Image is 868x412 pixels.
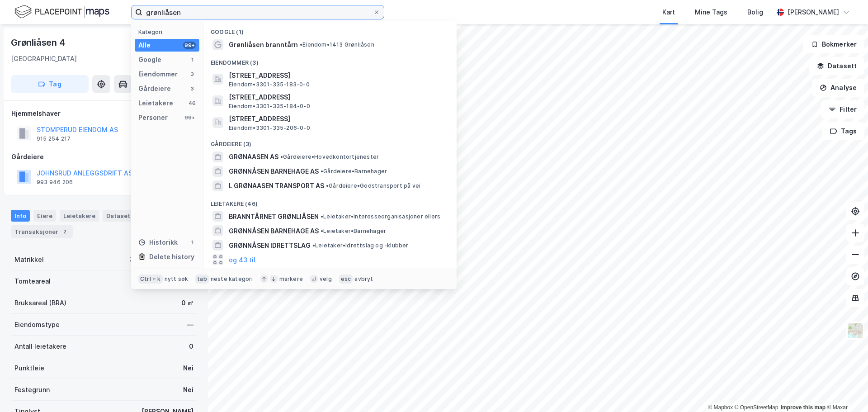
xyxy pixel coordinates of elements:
[165,275,189,283] div: nytt søk
[211,275,253,283] div: neste kategori
[189,99,196,107] div: 46
[14,319,60,330] div: Eiendomstype
[37,179,73,186] div: 993 946 206
[695,7,727,18] div: Mine Tags
[229,114,446,124] span: [STREET_ADDRESS]
[33,210,56,222] div: Eiere
[11,75,89,93] button: Tag
[183,363,193,374] div: Nei
[138,112,168,123] div: Personer
[339,275,353,284] div: esc
[312,242,315,249] span: •
[138,40,151,51] div: Alle
[229,70,446,81] span: [STREET_ADDRESS]
[321,168,323,175] span: •
[203,21,457,38] div: Google (1)
[320,275,332,283] div: velg
[326,182,329,189] span: •
[229,180,324,191] span: L GRØNAASEN TRANSPORT AS
[11,35,67,50] div: Grønliåsen 4
[312,242,409,249] span: Leietaker • Idrettslag og -klubber
[203,133,457,150] div: Gårdeiere (3)
[203,193,457,209] div: Leietakere (46)
[149,251,194,262] div: Delete history
[138,98,173,109] div: Leietakere
[662,7,675,18] div: Kart
[11,53,77,64] div: [GEOGRAPHIC_DATA]
[189,85,196,92] div: 3
[14,363,44,374] div: Punktleie
[138,275,163,284] div: Ctrl + k
[229,226,319,237] span: GRØNNÅSEN BARNEHAGE AS
[321,227,386,235] span: Leietaker • Barnehager
[37,135,71,142] div: 915 254 217
[103,210,137,222] div: Datasett
[300,41,302,48] span: •
[138,28,199,35] div: Kategori
[823,369,868,412] div: Kontrollprogram for chat
[300,41,374,48] span: Eiendom • 1413 Grønliåsen
[11,152,197,162] div: Gårdeiere
[14,276,51,287] div: Tomteareal
[708,404,733,411] a: Mapbox
[181,298,193,308] div: 0 ㎡
[138,237,178,248] div: Historikk
[781,404,826,411] a: Improve this map
[847,322,864,339] img: Z
[354,275,373,283] div: avbryt
[14,298,66,308] div: Bruksareal (BRA)
[280,153,379,161] span: Gårdeiere • Hovedkontortjenester
[130,254,193,265] div: 3301-335-183-0-0
[11,210,30,222] div: Info
[229,124,310,132] span: Eiendom • 3301-335-206-0-0
[138,83,171,94] div: Gårdeiere
[138,54,161,65] div: Google
[183,114,196,121] div: 99+
[280,153,283,160] span: •
[279,275,303,283] div: markere
[321,213,323,220] span: •
[321,168,387,175] span: Gårdeiere • Barnehager
[183,384,193,395] div: Nei
[11,108,197,119] div: Hjemmelshaver
[189,56,196,63] div: 1
[809,57,864,75] button: Datasett
[747,7,763,18] div: Bolig
[822,122,864,140] button: Tags
[189,71,196,78] div: 3
[229,81,310,88] span: Eiendom • 3301-335-183-0-0
[229,103,310,110] span: Eiendom • 3301-335-184-0-0
[11,225,73,238] div: Transaksjoner
[735,404,778,411] a: OpenStreetMap
[229,240,311,251] span: GRØNNÅSEN IDRETTSLAG
[187,319,193,330] div: —
[195,275,209,284] div: tab
[229,39,298,50] span: Grønliåsen branntårn
[821,100,864,118] button: Filter
[138,69,178,80] div: Eiendommer
[229,254,255,265] button: og 43 til
[788,7,839,18] div: [PERSON_NAME]
[321,227,323,234] span: •
[203,52,457,68] div: Eiendommer (3)
[142,5,373,19] input: Søk på adresse, matrikkel, gårdeiere, leietakere eller personer
[60,227,69,236] div: 2
[321,213,440,220] span: Leietaker • Interesseorganisasjoner ellers
[60,210,99,222] div: Leietakere
[229,152,278,162] span: GRØNAASEN AS
[14,384,50,395] div: Festegrunn
[812,79,864,97] button: Analyse
[229,166,319,177] span: GRØNNÅSEN BARNEHAGE AS
[14,4,109,20] img: logo.f888ab2527a4732fd821a326f86c7f29.svg
[189,341,193,352] div: 0
[183,42,196,49] div: 99+
[229,92,446,103] span: [STREET_ADDRESS]
[203,267,457,283] div: Personer (99+)
[189,239,196,246] div: 1
[803,35,864,53] button: Bokmerker
[823,369,868,412] iframe: Chat Widget
[326,182,420,189] span: Gårdeiere • Godstransport på vei
[229,211,319,222] span: BRANNTÅRNET GRØNLIÅSEN
[14,341,66,352] div: Antall leietakere
[14,254,44,265] div: Matrikkel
